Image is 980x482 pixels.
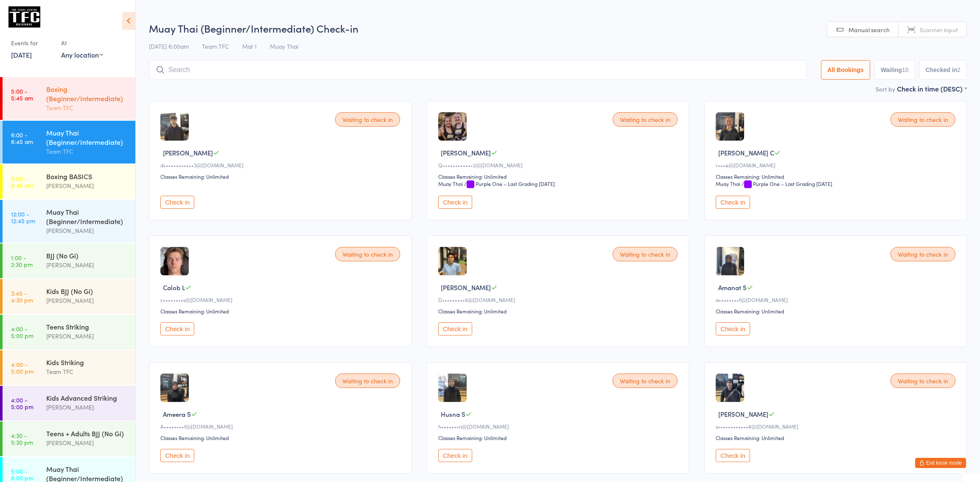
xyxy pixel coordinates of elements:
[46,367,128,377] div: Team TFC
[11,36,53,50] div: Events for
[716,434,958,441] div: Classes Remaining: Unlimited
[464,180,555,187] span: / Purple One – Last Grading [DATE]
[3,77,135,120] a: 5:00 -5:45 amBoxing (Beginner/Intermediate)Team TFC
[438,423,680,430] div: h•••••••n@[DOMAIN_NAME]
[716,423,958,430] div: s••••••••••••6@[DOMAIN_NAME]
[46,286,128,296] div: Kids BJJ (No Gi)
[890,374,955,388] div: Waiting to check in
[46,438,128,448] div: [PERSON_NAME]
[202,42,229,50] span: Team TFC
[438,374,467,402] img: image1757364928.png
[957,66,960,73] div: 2
[46,357,128,367] div: Kids Striking
[3,421,135,456] a: 4:30 -5:30 pmTeens + Adults BJJ (No Gi)[PERSON_NAME]
[718,283,747,292] span: Amanat S
[11,361,34,374] time: 4:00 - 5:00 pm
[160,247,189,275] img: image1744691761.png
[11,468,34,481] time: 5:00 - 6:00 pm
[160,112,189,141] img: image1750981919.png
[716,374,744,402] img: image1757365185.png
[3,200,135,243] a: 12:00 -12:45 pmMuay Thai (Beginner/Intermediate)[PERSON_NAME]
[160,196,194,209] button: Check in
[11,175,33,188] time: 9:00 - 9:45 am
[160,161,403,169] div: d••••••••••••3@[DOMAIN_NAME]
[11,325,34,339] time: 4:00 - 5:00 pm
[46,103,128,113] div: Team TFC
[163,410,191,418] span: Ameera S
[897,84,967,93] div: Check in time (DESC)
[3,386,135,421] a: 4:00 -5:00 pmKids Advanced Striking[PERSON_NAME]
[613,112,678,127] div: Waiting to check in
[335,374,400,388] div: Waiting to check in
[160,322,194,335] button: Check in
[46,84,128,103] div: Boxing (Beginner/Intermediate)
[46,128,128,147] div: Muay Thai (Beginner/Intermediate)
[46,207,128,226] div: Muay Thai (Beginner/Intermediate)
[11,254,33,268] time: 1:00 - 2:30 pm
[11,211,35,224] time: 12:00 - 12:45 pm
[11,290,33,303] time: 3:45 - 4:30 pm
[11,131,33,145] time: 6:00 - 6:45 am
[160,449,194,462] button: Check in
[920,25,958,34] span: Scanner input
[46,251,128,260] div: BJJ (No Gi)
[438,112,467,141] img: image1748242595.png
[438,307,680,315] div: Classes Remaining: Unlimited
[11,50,32,59] a: [DATE]
[46,260,128,270] div: [PERSON_NAME]
[46,393,128,402] div: Kids Advanced Striking
[919,60,967,80] button: Checked in2
[441,148,491,157] span: [PERSON_NAME]
[46,226,128,235] div: [PERSON_NAME]
[8,6,40,28] img: The Fight Centre Brisbane
[821,60,870,80] button: All Bookings
[335,112,400,127] div: Waiting to check in
[716,161,958,169] div: r•••e@[DOMAIN_NAME]
[441,410,465,418] span: Husna S
[46,331,128,341] div: [PERSON_NAME]
[149,21,967,35] h2: Muay Thai (Beginner/Intermediate) Check-in
[3,315,135,349] a: 4:00 -5:00 pmTeens Striking[PERSON_NAME]
[438,449,472,462] button: Check in
[890,112,955,127] div: Waiting to check in
[716,180,740,187] div: Muay Thai
[438,161,680,169] div: Q••••••••••••2@[DOMAIN_NAME]
[718,410,768,418] span: [PERSON_NAME]
[160,307,403,315] div: Classes Remaining: Unlimited
[438,173,680,180] div: Classes Remaining: Unlimited
[46,296,128,305] div: [PERSON_NAME]
[160,296,403,303] div: c••••••••s@[DOMAIN_NAME]
[11,88,33,101] time: 5:00 - 5:45 am
[11,432,33,446] time: 4:30 - 5:30 pm
[160,374,189,402] img: image1757019635.png
[716,449,750,462] button: Check in
[848,25,890,34] span: Manual search
[438,322,472,335] button: Check in
[11,396,34,410] time: 4:00 - 5:00 pm
[242,42,257,50] span: Mat 1
[874,60,915,80] button: Waiting10
[876,85,895,93] label: Sort by
[716,322,750,335] button: Check in
[3,164,135,199] a: 9:00 -9:45 amBoxing BASICS[PERSON_NAME]
[163,283,185,292] span: Calob L
[163,148,213,157] span: [PERSON_NAME]
[890,247,955,261] div: Waiting to check in
[716,112,744,141] img: image1688166186.png
[438,434,680,441] div: Classes Remaining: Unlimited
[160,423,403,430] div: A••••••••f@[DOMAIN_NAME]
[915,458,966,468] button: Exit kiosk mode
[3,350,135,385] a: 4:00 -5:00 pmKids StrikingTeam TFC
[46,322,128,331] div: Teens Striking
[46,147,128,156] div: Team TFC
[3,244,135,278] a: 1:00 -2:30 pmBJJ (No Gi)[PERSON_NAME]
[613,374,678,388] div: Waiting to check in
[438,296,680,303] div: D•••••••••6@[DOMAIN_NAME]
[438,247,467,275] img: image1748203224.png
[46,429,128,438] div: Teens + Adults BJJ (No Gi)
[716,296,958,303] div: a••••••••f@[DOMAIN_NAME]
[61,36,103,50] div: At
[441,283,491,292] span: [PERSON_NAME]
[46,172,128,181] div: Boxing BASICS
[270,42,298,50] span: Muay Thai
